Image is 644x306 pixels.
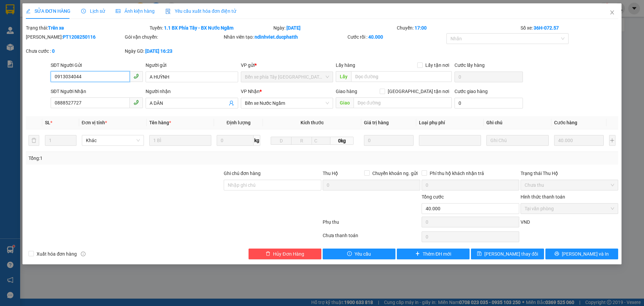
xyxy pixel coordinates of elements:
[416,116,484,129] th: Loại phụ phí
[423,250,451,258] span: Thêm ĐH mới
[146,88,238,95] div: Người nhận
[521,194,565,200] label: Hình thức thanh toán
[364,120,389,125] span: Giá trị hàng
[484,250,538,258] span: [PERSON_NAME] thay đổi
[165,8,236,14] span: Yêu cầu xuất hóa đơn điện tử
[81,252,86,256] span: info-circle
[301,120,324,125] span: Kích thước
[534,25,559,31] b: 36H-072.57
[330,137,353,145] span: 0kg
[323,249,395,259] button: exclamation-circleYêu cầu
[26,33,123,41] div: [PERSON_NAME]:
[368,34,383,40] b: 40.000
[454,62,485,68] label: Cước lấy hàng
[364,135,414,146] input: 0
[521,170,618,177] div: Trạng thái Thu Hộ
[609,135,615,146] button: plus
[241,89,260,94] span: VP Nhận
[63,34,96,40] b: PT1208250116
[254,135,260,146] span: kg
[454,89,488,94] label: Cước giao hàng
[312,137,330,145] input: C
[471,249,544,259] button: save[PERSON_NAME] thay đổi
[29,155,249,162] div: Tổng: 1
[133,74,139,79] span: phone
[146,61,238,69] div: Người gửi
[229,100,234,106] span: user-add
[81,8,105,14] span: Lịch sử
[415,25,427,31] b: 17:00
[125,47,222,55] div: Ngày GD:
[477,251,482,257] span: save
[323,171,338,176] span: Thu Hộ
[385,88,452,95] span: [GEOGRAPHIC_DATA] tận nơi
[609,10,615,15] span: close
[45,120,50,125] span: SL
[397,249,470,259] button: plusThêm ĐH mới
[525,180,614,190] span: Chưa thu
[291,137,312,145] input: R
[149,24,273,32] div: Tuyến:
[347,251,352,257] span: exclamation-circle
[86,135,140,145] span: Khác
[454,98,523,108] input: Cước giao hàng
[266,251,270,257] span: delete
[336,62,355,68] span: Lấy hàng
[51,88,143,95] div: SĐT Người Nhận
[116,9,120,13] span: picture
[525,204,614,214] span: Tại văn phòng
[165,9,171,14] img: icon
[322,232,421,244] div: Chưa thanh toán
[415,251,420,257] span: plus
[273,24,396,32] div: Ngày:
[224,171,261,176] label: Ghi chú đơn hàng
[562,250,609,258] span: [PERSON_NAME] và In
[29,135,39,146] button: delete
[422,194,444,200] span: Tổng cước
[271,137,291,145] input: D
[354,97,452,108] input: Dọc đường
[224,33,346,41] div: Nhân viên tạo:
[484,116,551,129] th: Ghi chú
[164,25,233,31] b: 1.1 BX Phía Tây - BX Nước Ngầm
[322,218,421,230] div: Phụ thu
[520,24,619,32] div: Số xe:
[427,170,487,177] span: Phí thu hộ khách nhận trả
[603,3,622,22] button: Close
[52,48,55,54] b: 0
[241,61,333,69] div: VP gửi
[25,24,149,32] div: Trạng thái:
[273,250,304,258] span: Hủy Đơn Hàng
[554,135,604,146] input: 0
[486,135,548,146] input: Ghi Chú
[336,89,357,94] span: Giao hàng
[336,71,351,82] span: Lấy
[149,120,171,125] span: Tên hàng
[554,120,577,125] span: Cước hàng
[116,8,155,14] span: Ảnh kiện hàng
[149,135,211,146] input: VD: Bàn, Ghế
[423,61,452,69] span: Lấy tận nơi
[34,250,79,258] span: Xuất hóa đơn hàng
[125,33,222,41] div: Gói vận chuyển:
[81,9,86,13] span: clock-circle
[26,9,31,13] span: edit
[145,48,172,54] b: [DATE] 16:23
[521,219,530,225] span: VND
[26,47,123,55] div: Chưa cước :
[249,249,321,259] button: deleteHủy Đơn Hàng
[370,170,420,177] span: Chuyển khoản ng. gửi
[245,72,329,82] span: Bến xe phía Tây Thanh Hóa
[351,71,452,82] input: Dọc đường
[226,120,250,125] span: Định lượng
[82,120,107,125] span: Đơn vị tính
[454,72,523,82] input: Cước lấy hàng
[554,251,559,257] span: printer
[245,98,329,108] span: Bến xe Nước Ngầm
[48,25,64,31] b: Trên xe
[545,249,618,259] button: printer[PERSON_NAME] và In
[355,250,371,258] span: Yêu cầu
[224,180,321,190] input: Ghi chú đơn hàng
[133,100,139,105] span: phone
[26,8,70,14] span: SỬA ĐƠN HÀNG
